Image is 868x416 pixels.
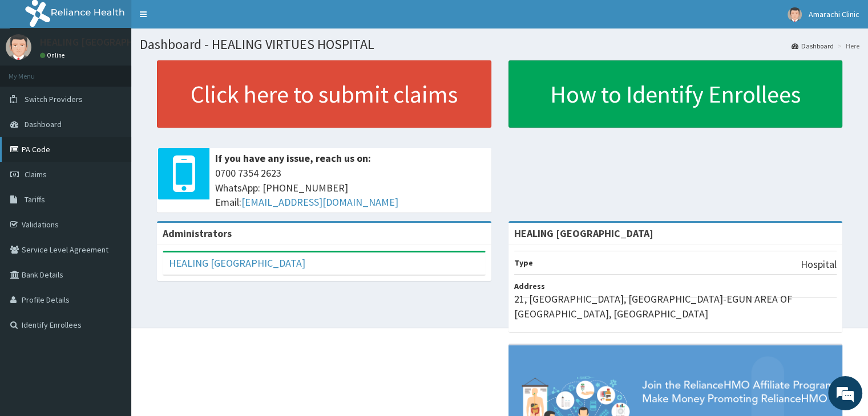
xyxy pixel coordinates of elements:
[241,195,398,209] a: [EMAIL_ADDRESS][DOMAIN_NAME]
[25,194,45,205] span: Tariffs
[514,258,533,268] b: Type
[25,119,62,129] span: Dashboard
[514,292,837,321] p: 21, [GEOGRAPHIC_DATA], [GEOGRAPHIC_DATA]-EGUN AREA OF [GEOGRAPHIC_DATA], [GEOGRAPHIC_DATA]
[157,60,491,128] a: Click here to submit claims
[40,37,175,47] p: HEALING [GEOGRAPHIC_DATA]
[25,169,47,180] span: Claims
[215,166,486,210] span: 0700 7354 2623 WhatsApp: [PHONE_NUMBER] Email:
[792,41,834,51] a: Dashboard
[788,7,802,22] img: User Image
[40,51,67,59] a: Online
[809,9,859,19] span: Amarachi Clinic
[514,281,545,291] b: Address
[508,60,843,128] a: How to Identify Enrollees
[835,41,859,51] li: Here
[169,256,305,270] a: HEALING [GEOGRAPHIC_DATA]
[163,227,232,240] b: Administrators
[140,37,859,52] h1: Dashboard - HEALING VIRTUES HOSPITAL
[6,34,31,60] img: User Image
[801,257,837,272] p: Hospital
[25,94,83,104] span: Switch Providers
[514,227,653,240] strong: HEALING [GEOGRAPHIC_DATA]
[215,152,371,165] b: If you have any issue, reach us on:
